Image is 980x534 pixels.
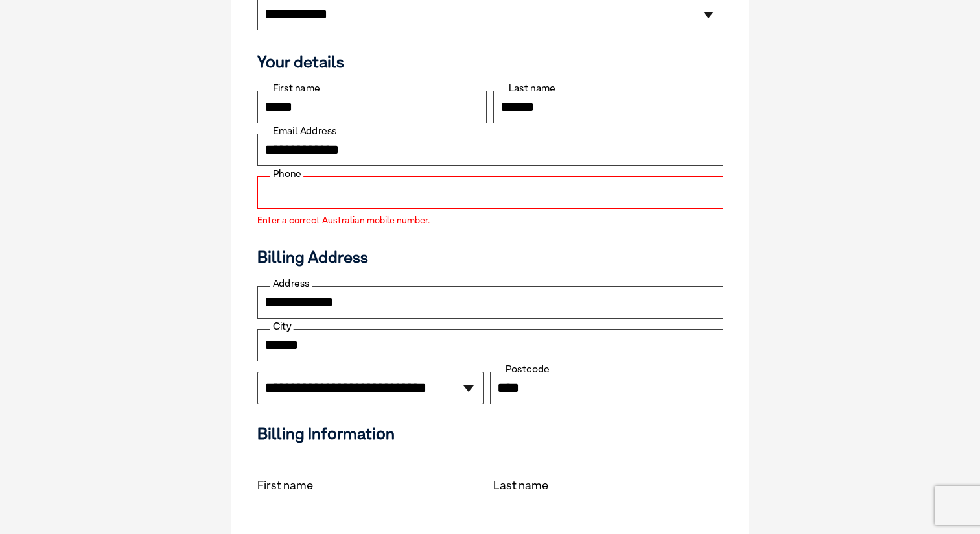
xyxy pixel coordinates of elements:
h3: Your details [257,52,723,71]
label: City [270,321,294,332]
label: Last name [506,82,557,94]
label: First name [257,478,313,492]
label: Address [270,278,312,289]
label: First name [270,82,322,94]
label: Postcode [503,363,552,375]
label: Enter a correct Australian mobile number. [257,215,723,225]
label: Email Address [270,125,339,137]
label: Last name [493,478,548,492]
label: Phone [270,168,303,180]
h3: Billing Information [257,424,723,443]
h3: Billing Address [257,247,723,267]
